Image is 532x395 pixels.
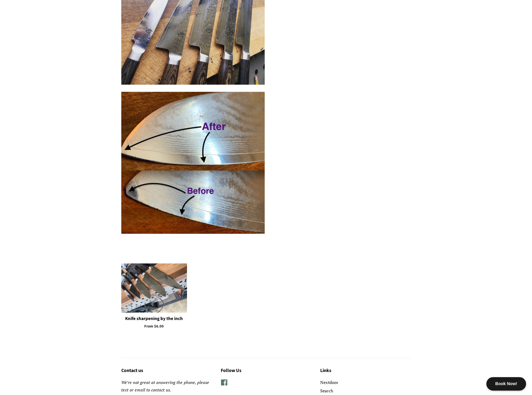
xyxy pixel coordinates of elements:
[320,379,338,385] a: Nextdoor
[121,324,187,329] p: From $6.00
[121,316,187,322] p: Knife sharpening by the inch
[486,377,526,391] div: Book Now!
[121,367,212,375] h3: Contact us
[121,263,187,313] img: Knife sharpening by the inch
[320,367,411,375] h3: Links
[221,367,311,375] h3: Follow Us
[121,263,187,340] a: Knife sharpening by the inch Knife sharpening by the inch From $6.00
[121,379,209,393] em: We’re not great at answering the phone, please text or email to contact us.
[320,388,333,394] a: Search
